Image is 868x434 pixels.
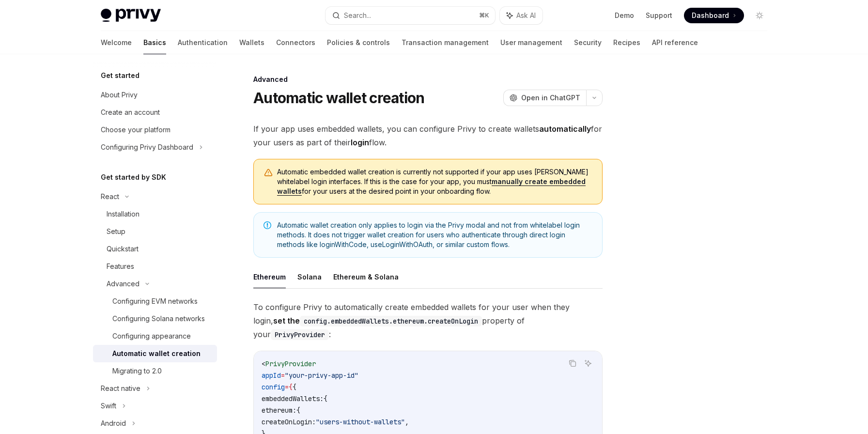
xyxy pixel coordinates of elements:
[613,31,640,54] a: Recipes
[316,418,405,426] span: "users-without-wallets"
[692,11,729,20] span: Dashboard
[652,31,698,54] a: API reference
[402,31,489,54] a: Transaction management
[101,70,139,81] h5: Get started
[521,93,580,103] span: Open in ChatGPT
[285,383,289,391] span: =
[574,31,602,54] a: Security
[112,295,198,307] div: Configuring EVM networks
[263,168,273,178] svg: Warning
[101,383,140,394] div: React native
[93,86,217,104] a: About Privy
[112,330,191,342] div: Configuring appearance
[262,383,285,391] span: config
[646,11,672,20] a: Support
[93,223,217,240] a: Setup
[101,124,170,136] div: Choose your platform
[253,89,424,107] h1: Automatic wallet creation
[344,10,371,21] div: Search...
[107,208,139,220] div: Installation
[265,359,316,368] span: PrivyProvider
[107,278,139,290] div: Advanced
[281,371,285,380] span: =
[351,138,369,147] strong: login
[253,265,286,288] button: Ethereum
[684,8,744,23] a: Dashboard
[93,310,217,327] a: Configuring Solana networks
[300,316,482,326] code: config.embeddedWallets.ethereum.createOnLogin
[93,240,217,258] a: Quickstart
[479,12,489,19] span: ⌘ K
[285,371,358,380] span: "your-privy-app-id"
[101,418,126,429] div: Android
[276,31,315,54] a: Connectors
[93,362,217,380] a: Migrating to 2.0
[273,316,482,325] strong: set the
[93,345,217,362] a: Automatic wallet creation
[262,371,281,380] span: appId
[582,357,594,370] button: Ask AI
[93,258,217,275] a: Features
[112,348,201,359] div: Automatic wallet creation
[262,359,265,368] span: <
[277,167,592,196] span: Automatic embedded wallet creation is currently not supported if your app uses [PERSON_NAME] whit...
[262,418,316,426] span: createOnLogin:
[93,104,217,121] a: Create an account
[101,191,119,202] div: React
[253,300,603,341] span: To configure Privy to automatically create embedded wallets for your user when they login, proper...
[101,141,193,153] div: Configuring Privy Dashboard
[296,406,300,415] span: {
[297,265,322,288] button: Solana
[101,171,166,183] h5: Get started by SDK
[325,7,495,24] button: Search...⌘K
[516,11,536,20] span: Ask AI
[277,220,592,249] span: Automatic wallet creation only applies to login via the Privy modal and not from whitelabel login...
[112,313,205,325] div: Configuring Solana networks
[293,383,296,391] span: {
[112,365,162,377] div: Migrating to 2.0
[500,7,542,24] button: Ask AI
[405,418,409,426] span: ,
[253,75,603,84] div: Advanced
[93,121,217,139] a: Choose your platform
[107,243,139,255] div: Quickstart
[500,31,562,54] a: User management
[178,31,228,54] a: Authentication
[262,394,324,403] span: embeddedWallets:
[324,394,327,403] span: {
[503,90,586,106] button: Open in ChatGPT
[327,31,390,54] a: Policies & controls
[101,9,161,22] img: light logo
[107,226,125,237] div: Setup
[262,406,296,415] span: ethereum:
[101,31,132,54] a: Welcome
[107,261,134,272] div: Features
[101,400,116,412] div: Swift
[93,327,217,345] a: Configuring appearance
[101,107,160,118] div: Create an account
[93,205,217,223] a: Installation
[143,31,166,54] a: Basics
[263,221,271,229] svg: Note
[615,11,634,20] a: Demo
[101,89,138,101] div: About Privy
[271,329,329,340] code: PrivyProvider
[253,122,603,149] span: If your app uses embedded wallets, you can configure Privy to create wallets for your users as pa...
[752,8,767,23] button: Toggle dark mode
[93,293,217,310] a: Configuring EVM networks
[239,31,264,54] a: Wallets
[566,357,579,370] button: Copy the contents from the code block
[289,383,293,391] span: {
[539,124,591,134] strong: automatically
[333,265,399,288] button: Ethereum & Solana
